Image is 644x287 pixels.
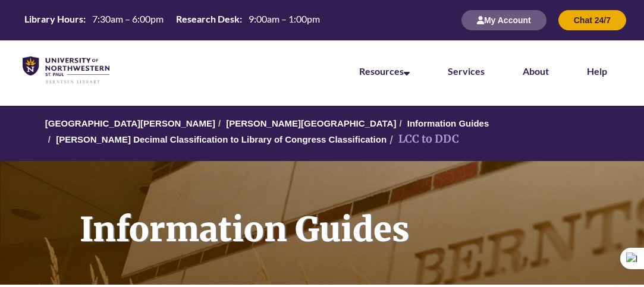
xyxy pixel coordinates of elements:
[587,65,607,77] a: Help
[558,10,626,30] button: Chat 24/7
[20,12,325,29] a: Hours Today
[461,10,546,30] button: My Account
[523,65,549,77] a: About
[226,118,396,128] a: [PERSON_NAME][GEOGRAPHIC_DATA]
[171,12,244,26] th: Research Desk:
[45,118,215,128] a: [GEOGRAPHIC_DATA][PERSON_NAME]
[23,56,109,84] img: UNWSP Library Logo
[92,13,164,24] span: 7:30am – 6:00pm
[558,15,626,25] a: Chat 24/7
[448,65,485,77] a: Services
[20,12,87,26] th: Library Hours:
[387,131,459,148] li: LCC to DDC
[67,161,644,269] h1: Information Guides
[407,118,489,128] a: Information Guides
[249,13,320,24] span: 9:00am – 1:00pm
[359,65,410,77] a: Resources
[20,12,325,27] table: Hours Today
[461,15,546,25] a: My Account
[56,134,387,144] a: [PERSON_NAME] Decimal Classification to Library of Congress Classification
